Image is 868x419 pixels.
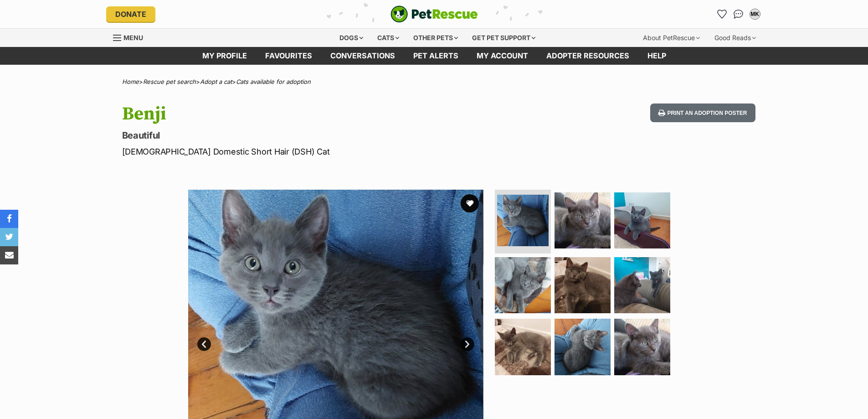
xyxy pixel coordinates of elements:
[404,47,467,65] a: Pet alerts
[637,29,706,47] div: About PetRescue
[461,194,479,212] button: favourite
[99,78,769,85] div: > > >
[734,10,743,19] img: chat-41dd97257d64d25036548639549fe6c8038ab92f7586957e7f3b1b290dea8141.svg
[715,7,762,21] ul: Account quick links
[461,337,474,351] a: Next
[614,192,670,248] img: Photo of Benji
[495,257,551,313] img: Photo of Benji
[715,7,729,21] a: Favourites
[333,29,370,47] div: Dogs
[750,10,760,19] div: MK
[256,47,321,65] a: Favourites
[407,29,464,47] div: Other pets
[467,47,537,65] a: My account
[537,47,638,65] a: Adopter resources
[123,34,143,41] span: Menu
[555,319,611,375] img: Photo of Benji
[122,129,508,142] p: Beautiful
[495,319,551,375] img: Photo of Benji
[638,47,675,65] a: Help
[748,7,762,21] button: My account
[731,7,746,21] a: Conversations
[122,78,139,85] a: Home
[321,47,404,65] a: conversations
[106,6,155,22] a: Donate
[113,29,149,45] a: Menu
[390,5,478,23] img: logo-cat-932fe2b9b8326f06289b0f2fb663e598f794de774fb13d1741a6617ecf9a85b4.svg
[708,29,762,47] div: Good Reads
[650,103,755,122] button: Print an adoption poster
[193,47,256,65] a: My profile
[390,5,478,23] a: PetRescue
[497,195,549,246] img: Photo of Benji
[614,319,670,375] img: Photo of Benji
[614,257,670,313] img: Photo of Benji
[555,257,611,313] img: Photo of Benji
[371,29,406,47] div: Cats
[555,192,611,248] img: Photo of Benji
[122,103,508,124] h1: Benji
[197,337,211,351] a: Prev
[236,78,311,85] a: Cats available for adoption
[200,78,232,85] a: Adopt a cat
[143,78,196,85] a: Rescue pet search
[122,145,508,158] p: [DEMOGRAPHIC_DATA] Domestic Short Hair (DSH) Cat
[466,29,542,47] div: Get pet support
